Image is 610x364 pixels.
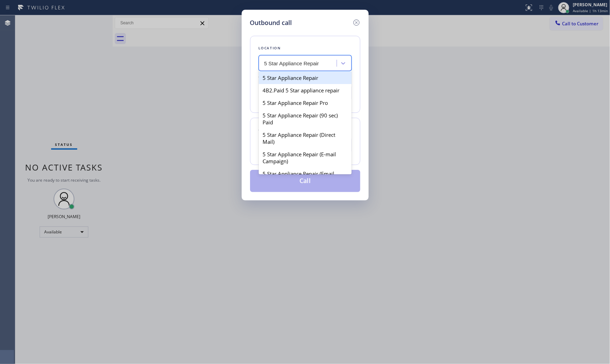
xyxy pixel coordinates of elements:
[259,129,352,148] div: 5 Star Appliance Repair (Direct Mail)
[259,148,352,167] div: 5 Star Appliance Repair (E-mail Campaign)
[259,84,352,97] div: 4B2.Paid 5 Star appliance repair
[250,170,360,192] button: Call
[259,109,352,129] div: 5 Star Appliance Repair (90 sec) Paid
[250,18,292,27] h5: Outbound call
[259,72,352,84] div: 5 Star Appliance Repair
[259,44,352,52] div: Location
[259,167,352,187] div: 5 Star Appliance Repair (Email Campaigns)
[259,97,352,109] div: 5 Star Appliance Repair Pro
